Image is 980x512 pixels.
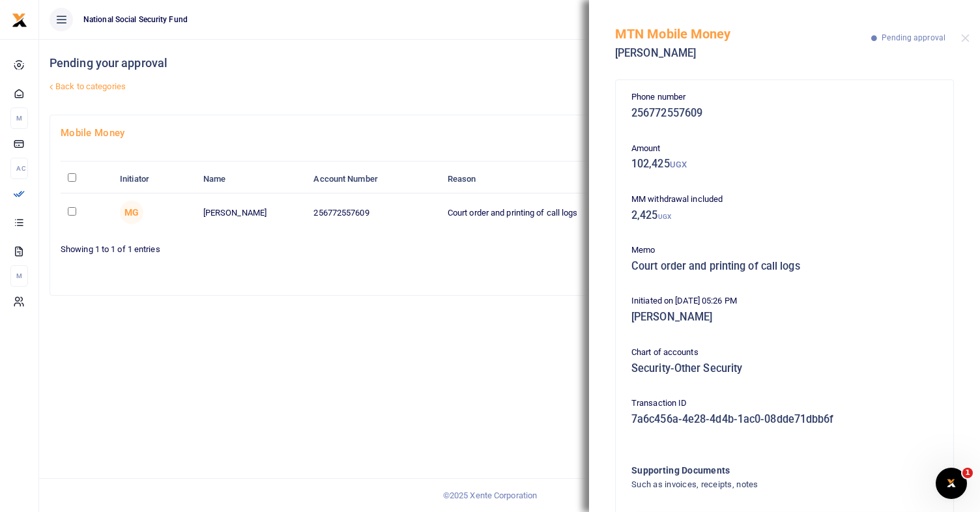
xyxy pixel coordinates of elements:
[61,126,958,140] h4: Mobile Money
[113,165,196,193] th: Initiator: activate to sort column ascending
[12,14,27,24] a: logo-small logo-large logo-large
[631,158,938,171] h5: 102,425
[120,201,143,224] span: Moses Gonda
[631,193,938,206] p: MM withdrawal included
[440,193,659,231] td: Court order and printing of call logs
[936,468,967,499] iframe: Intercom live chat
[631,244,938,257] p: Memo
[10,265,28,287] li: M
[10,158,28,179] li: Ac
[631,294,938,308] p: Initiated on [DATE] 05:26 PM
[658,213,671,220] small: UGX
[615,47,871,60] h5: [PERSON_NAME]
[61,236,504,256] div: Showing 1 to 1 of 1 entries
[306,165,440,193] th: Account Number: activate to sort column ascending
[631,209,938,222] h5: 2,425
[12,12,27,28] img: logo-small
[631,260,938,273] h5: Court order and printing of call logs
[631,477,885,492] h4: Such as invoices, receipts, notes
[10,107,28,129] li: M
[46,76,659,98] a: Back to categories
[961,34,970,42] button: Close
[615,26,871,42] h5: MTN Mobile Money
[631,142,938,156] p: Amount
[196,165,307,193] th: Name: activate to sort column ascending
[631,346,938,360] p: Chart of accounts
[50,56,659,70] h4: Pending your approval
[306,193,440,231] td: 256772557609
[440,165,659,193] th: Reason: activate to sort column ascending
[631,91,938,104] p: Phone number
[670,160,687,169] small: UGX
[631,311,938,324] h5: [PERSON_NAME]
[631,397,938,410] p: Transaction ID
[631,413,938,426] h5: 7a6c456a-4e28-4d4b-1ac0-08dde71dbb6f
[196,193,307,231] td: [PERSON_NAME]
[631,107,938,120] h5: 256772557609
[61,165,113,193] th: : activate to sort column descending
[631,463,885,477] h4: Supporting Documents
[962,468,973,478] span: 1
[882,33,945,42] span: Pending approval
[631,362,938,375] h5: Security-Other Security
[78,14,193,25] span: National Social Security Fund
